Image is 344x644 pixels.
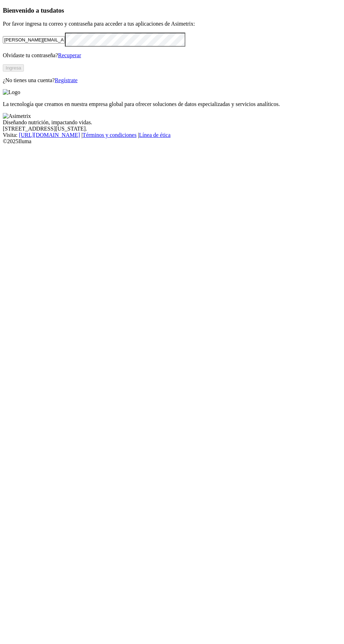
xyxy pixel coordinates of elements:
a: Línea de ética [139,132,171,138]
p: ¿No tienes una cuenta? [3,77,341,84]
a: Recuperar [58,52,81,58]
a: [URL][DOMAIN_NAME] [19,132,80,138]
a: Regístrate [55,77,78,83]
img: Logo [3,89,20,95]
img: Asimetrix [3,113,31,119]
p: Olvidaste tu contraseña? [3,52,341,59]
span: datos [49,7,64,14]
div: [STREET_ADDRESS][US_STATE]. [3,126,341,132]
p: La tecnología que creamos en nuestra empresa global para ofrecer soluciones de datos especializad... [3,101,341,107]
p: Por favor ingresa tu correo y contraseña para acceder a tus aplicaciones de Asimetrix: [3,21,341,27]
button: Ingresa [3,64,24,72]
div: Visita : | | [3,132,341,138]
div: Diseñando nutrición, impactando vidas. [3,119,341,126]
h3: Bienvenido a tus [3,7,341,14]
a: Términos y condiciones [82,132,137,138]
input: Tu correo [3,36,65,44]
div: © 2025 Iluma [3,138,341,145]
